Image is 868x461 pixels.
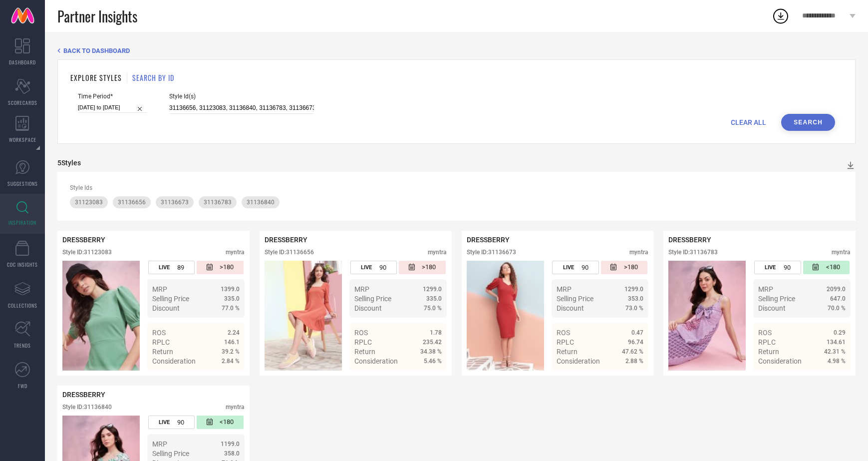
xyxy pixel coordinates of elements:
span: RPLC [354,338,372,346]
span: Time Period* [78,93,147,100]
span: DRESSBERRY [668,236,711,244]
a: Details [207,375,240,383]
span: DASHBOARD [9,58,36,66]
span: <180 [826,263,840,272]
span: MRP [354,285,369,293]
span: TRENDS [14,342,31,349]
span: DRESSBERRY [265,236,307,244]
span: 5.46 % [424,358,442,365]
div: myntra [428,249,447,256]
span: 2.24 [228,329,240,336]
span: 90 [177,419,184,426]
span: 90 [784,264,791,271]
span: 235.42 [423,339,442,346]
span: Return [354,348,375,356]
span: 647.0 [830,295,846,302]
div: Style ID: 31136673 [467,249,516,256]
span: 335.0 [224,295,240,302]
span: 31136656 [118,199,146,206]
span: MRP [758,285,773,293]
span: Consideration [354,357,398,365]
div: myntra [226,404,245,411]
span: RPLC [557,338,574,346]
span: 34.38 % [420,348,442,355]
span: ROS [557,329,570,337]
span: MRP [152,440,167,448]
span: 335.0 [426,295,442,302]
span: Style Id(s) [169,93,314,100]
div: Number of days since the style was first listed on the platform [601,261,647,274]
span: LIVE [563,264,574,271]
span: Selling Price [354,295,391,303]
span: 31136840 [247,199,275,206]
span: >180 [422,263,436,272]
span: Return [557,348,578,356]
div: Click to view image [668,261,746,371]
span: 2.84 % [222,358,240,365]
span: 77.0 % [222,305,240,312]
span: Selling Price [758,295,795,303]
span: ROS [354,329,368,337]
div: Back TO Dashboard [57,47,856,54]
span: <180 [220,418,234,427]
span: FWD [18,382,27,390]
span: Details [419,375,442,383]
span: 353.0 [628,295,643,302]
span: Discount [557,304,584,312]
span: Details [217,375,240,383]
span: 75.0 % [424,305,442,312]
span: CDC INSIGHTS [7,261,38,268]
span: Consideration [758,357,802,365]
span: LIVE [159,419,170,426]
span: 73.0 % [625,305,643,312]
span: 134.61 [827,339,846,346]
span: 31136783 [204,199,232,206]
span: 1299.0 [624,286,643,293]
img: Style preview image [265,261,342,371]
span: 31123083 [75,199,103,206]
div: Number of days the style has been live on the platform [148,261,195,274]
span: Discount [758,304,786,312]
span: Return [152,348,173,356]
span: Selling Price [557,295,593,303]
span: 96.74 [628,339,643,346]
span: Consideration [557,357,600,365]
span: ROS [758,329,772,337]
a: Details [409,375,442,383]
span: ROS [152,329,166,337]
div: Number of days since the style was first listed on the platform [803,261,850,274]
span: >180 [624,263,638,272]
img: Style preview image [668,261,746,371]
a: Details [611,375,643,383]
div: Number of days the style has been live on the platform [350,261,397,274]
span: 70.0 % [828,305,846,312]
span: BACK TO DASHBOARD [63,47,130,54]
div: Style Ids [70,184,843,191]
input: Enter comma separated style ids e.g. 12345, 67890 [169,102,314,114]
span: Details [621,375,643,383]
span: Details [823,375,846,383]
span: INSPIRATION [8,219,36,226]
span: Return [758,348,779,356]
span: 1199.0 [221,441,240,448]
span: Discount [152,304,180,312]
span: 2099.0 [827,286,846,293]
span: 31136673 [161,199,189,206]
div: myntra [832,249,851,256]
span: 1299.0 [423,286,442,293]
div: 5 Styles [57,159,81,167]
img: Style preview image [62,261,140,371]
button: Search [781,114,835,131]
span: 89 [177,264,184,271]
span: MRP [152,285,167,293]
span: LIVE [361,264,372,271]
div: Click to view image [467,261,544,371]
span: MRP [557,285,572,293]
div: myntra [629,249,648,256]
span: 1399.0 [221,286,240,293]
div: Number of days the style has been live on the platform [552,261,598,274]
span: RPLC [152,338,170,346]
div: myntra [226,249,245,256]
div: Number of days since the style was first listed on the platform [399,261,445,274]
span: 358.0 [224,450,240,457]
